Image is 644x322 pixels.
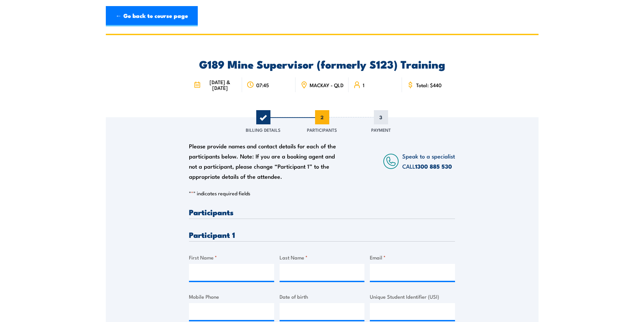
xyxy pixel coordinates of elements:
div: Please provide names and contact details for each of the participants below. Note: If you are a b... [189,141,342,181]
label: Mobile Phone [189,293,274,300]
span: MACKAY - QLD [310,82,343,88]
a: ← Go back to course page [106,6,198,26]
span: Billing Details [246,126,281,133]
span: Payment [371,126,391,133]
span: 07:45 [256,82,269,88]
span: 1 [256,110,270,124]
span: [DATE] & [DATE] [202,79,237,91]
h3: Participant 1 [189,231,455,239]
p: " " indicates required fields [189,190,455,197]
a: 1300 885 530 [415,162,452,171]
span: 1 [363,82,364,88]
label: Date of birth [280,293,365,300]
label: Unique Student Identifier (USI) [370,293,455,300]
span: Speak to a specialist CALL [402,152,455,170]
label: First Name [189,253,274,261]
span: 3 [374,110,388,124]
h3: Participants [189,208,455,216]
label: Email [370,253,455,261]
span: 2 [315,110,329,124]
span: Participants [307,126,337,133]
label: Last Name [280,253,365,261]
span: Total: $440 [416,82,442,88]
h2: G189 Mine Supervisor (formerly S123) Training [189,59,455,69]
